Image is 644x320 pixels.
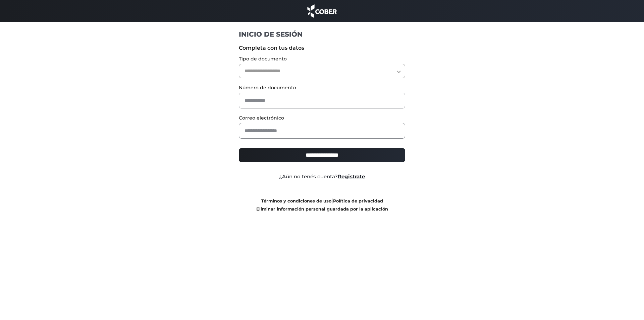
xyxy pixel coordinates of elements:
[338,173,365,180] a: Registrate
[333,198,383,203] a: Política de privacidad
[239,30,406,39] h1: INICIO DE SESIÓN
[306,3,338,18] img: cober_marca.png
[256,207,388,212] a: Eliminar información personal guardada por la aplicación
[234,197,411,213] div: |
[239,115,406,122] label: Correo electrónico
[261,198,331,203] a: Términos y condiciones de uso
[239,55,406,62] label: Tipo de documento
[239,44,406,52] label: Completa con tus datos
[234,173,411,181] div: ¿Aún no tenés cuenta?
[239,84,406,91] label: Número de documento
